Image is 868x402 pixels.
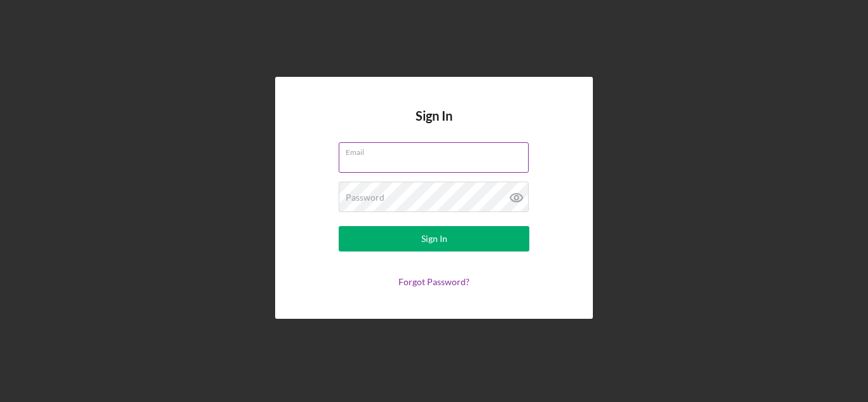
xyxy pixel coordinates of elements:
[421,226,447,251] div: Sign In
[416,109,452,142] h4: Sign In
[398,276,470,287] a: Forgot Password?
[346,192,384,203] label: Password
[339,226,529,251] button: Sign In
[346,143,529,157] label: Email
